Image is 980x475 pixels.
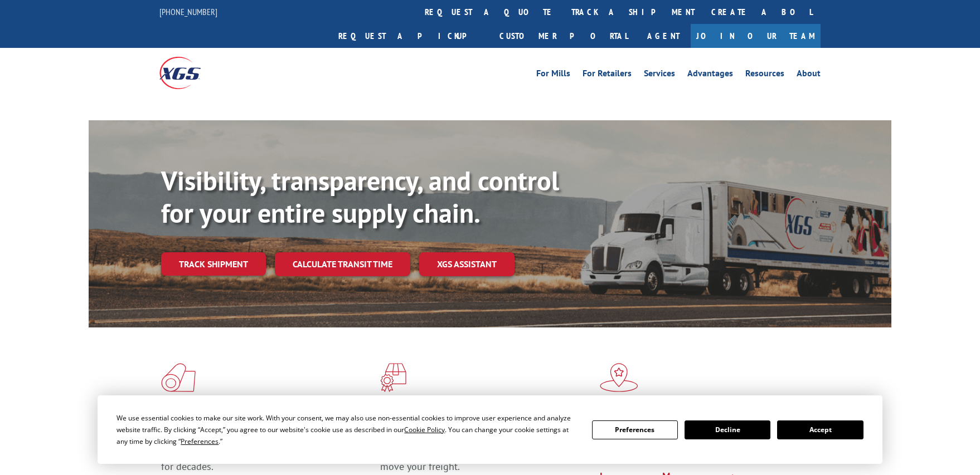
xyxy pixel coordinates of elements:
button: Accept [777,420,863,439]
img: xgs-icon-flagship-distribution-model-red [600,363,638,392]
a: For Retailers [583,69,632,81]
img: xgs-icon-focused-on-flooring-red [380,363,406,392]
a: About [797,69,821,81]
a: Agent [636,24,691,48]
a: Join Our Team [691,24,821,48]
a: [PHONE_NUMBER] [159,6,217,17]
a: XGS ASSISTANT [419,252,515,276]
button: Preferences [592,420,678,439]
b: Visibility, transparency, and control for your entire supply chain. [161,163,559,230]
div: We use essential cookies to make our site work. With your consent, we may also use non-essential ... [117,412,578,447]
img: xgs-icon-total-supply-chain-intelligence-red [161,363,196,392]
div: Cookie Consent Prompt [98,395,882,464]
span: Preferences [181,437,219,446]
a: Customer Portal [491,24,636,48]
a: Resources [745,69,784,81]
a: Request a pickup [330,24,491,48]
a: Advantages [687,69,733,81]
a: Track shipment [161,252,266,276]
a: Services [644,69,675,81]
button: Decline [685,420,770,439]
a: For Mills [536,69,570,81]
span: Cookie Policy [404,425,445,434]
span: As an industry carrier of choice, XGS has brought innovation and dedication to flooring logistics... [161,433,371,473]
a: Calculate transit time [275,252,410,276]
